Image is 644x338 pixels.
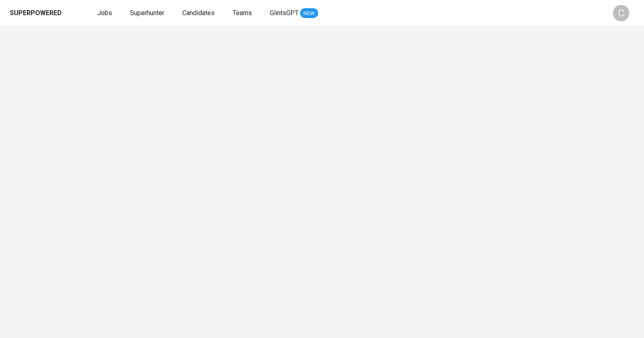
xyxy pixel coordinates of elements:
span: Teams [233,9,252,17]
a: Teams [233,8,254,18]
div: C [613,5,629,21]
div: Superpowered [10,9,62,18]
a: Jobs [97,8,114,18]
a: Superhunter [130,8,166,18]
span: Candidates [182,9,215,17]
span: GlintsGPT [270,9,298,17]
a: Superpoweredapp logo [10,7,74,19]
img: app logo [63,7,74,19]
a: GlintsGPT NEW [270,8,318,18]
a: Candidates [182,8,216,18]
span: Superhunter [130,9,164,17]
span: NEW [300,9,318,18]
span: Jobs [97,9,112,17]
